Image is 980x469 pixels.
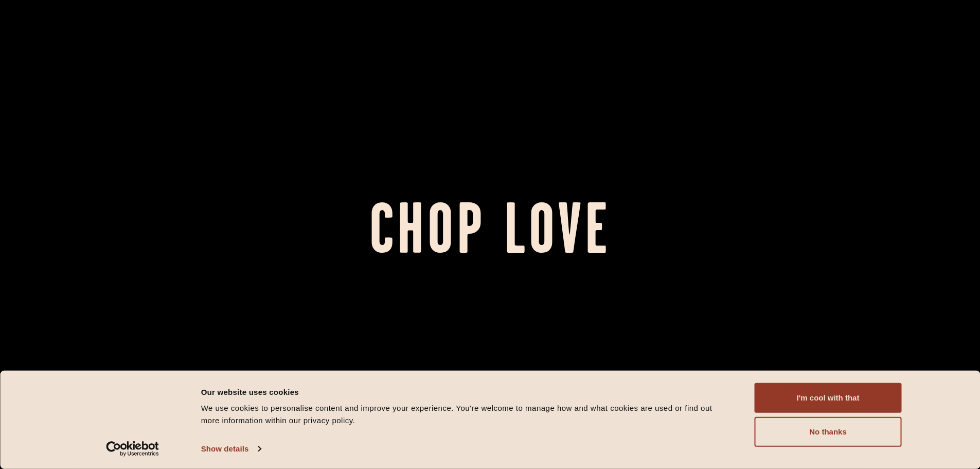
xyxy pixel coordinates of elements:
[201,386,732,398] div: Our website uses cookies
[755,417,902,447] button: No thanks
[201,402,732,427] div: We use cookies to personalise content and improve your experience. You're welcome to manage how a...
[87,441,177,457] a: Usercentrics Cookiebot - opens in a new window
[201,441,261,457] a: Show details
[755,383,902,413] button: I'm cool with that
